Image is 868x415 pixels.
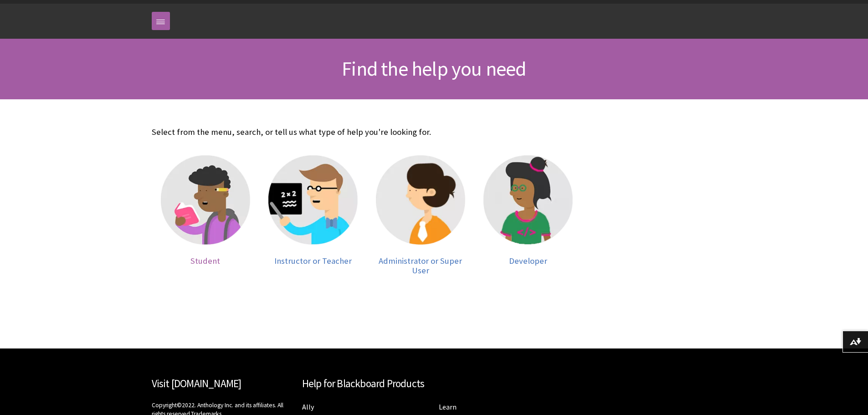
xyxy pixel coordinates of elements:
[509,256,547,266] span: Developer
[376,155,465,245] img: Administrator
[376,155,465,276] a: Administrator Administrator or Super User
[268,155,358,245] img: Instructor
[274,256,352,266] span: Instructor or Teacher
[161,155,250,245] img: Student
[379,256,462,276] span: Administrator or Super User
[152,377,241,390] a: Visit [DOMAIN_NAME]
[190,256,220,266] span: Student
[268,155,358,276] a: Instructor Instructor or Teacher
[302,402,314,412] a: Ally
[161,155,250,276] a: Student Student
[302,376,566,392] h2: Help for Blackboard Products
[342,56,526,81] span: Find the help you need
[483,155,573,276] a: Developer
[152,126,582,138] p: Select from the menu, search, or tell us what type of help you're looking for.
[439,402,457,412] a: Learn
